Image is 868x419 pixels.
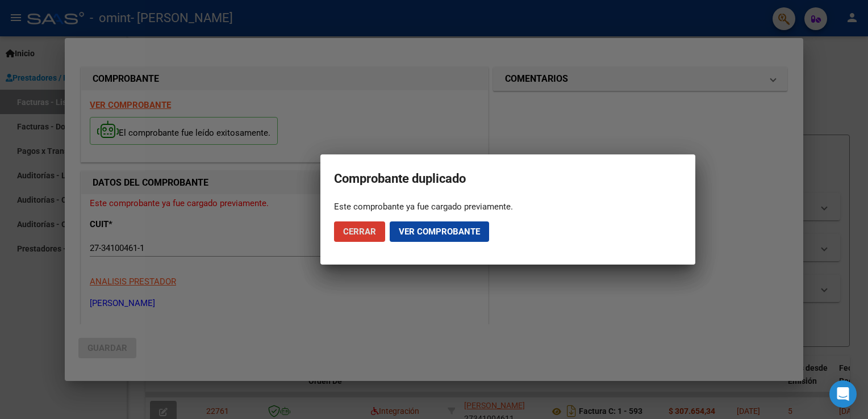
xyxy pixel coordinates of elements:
div: Este comprobante ya fue cargado previamente. [334,201,682,212]
button: Ver comprobante [390,221,489,242]
span: Cerrar [343,227,376,237]
div: Open Intercom Messenger [829,380,857,408]
span: Ver comprobante [399,227,480,237]
h2: Comprobante duplicado [334,168,682,190]
button: Cerrar [334,221,385,242]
